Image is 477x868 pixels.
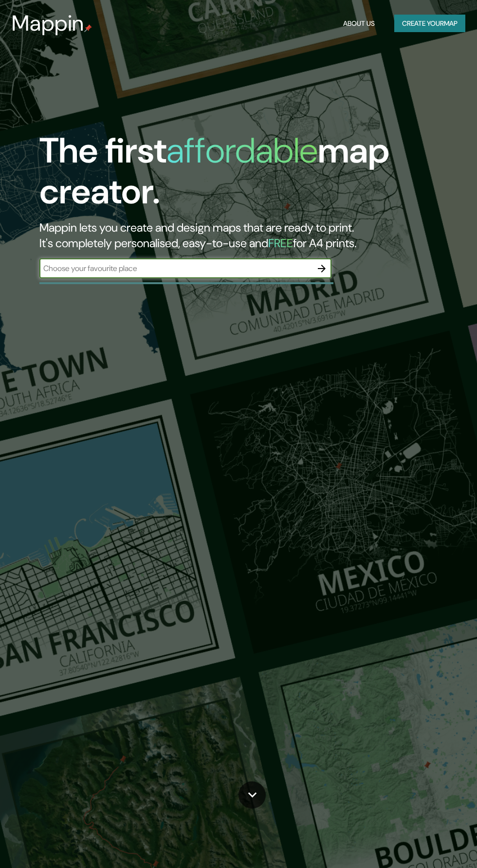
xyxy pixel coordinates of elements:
h3: Mappin [12,11,84,36]
input: Choose your favourite place [39,263,312,274]
h1: affordable [166,128,318,173]
img: mappin-pin [84,24,92,32]
h2: Mappin lets you create and design maps that are ready to print. It's completely personalised, eas... [39,220,421,251]
button: Create yourmap [394,15,465,33]
h1: The first map creator. [39,130,421,220]
button: About Us [339,15,379,33]
h5: FREE [268,235,293,251]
